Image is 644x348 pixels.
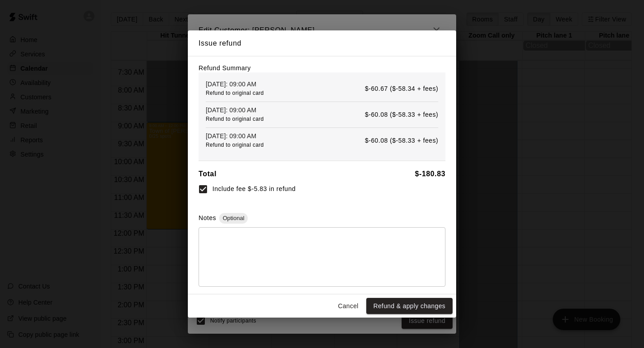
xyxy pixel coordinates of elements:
button: Cancel [334,298,363,314]
label: Refund Summary [199,64,251,72]
span: Optional [219,215,248,221]
label: Notes [199,214,216,221]
button: Refund & apply changes [366,298,453,314]
p: [DATE]: 09:00 AM [206,132,261,140]
p: [DATE]: 09:00 AM [206,106,261,115]
p: [DATE]: 09:00 AM [206,80,261,89]
h2: Issue refund [188,30,456,56]
p: $-60.67 ($-58.34 + fees) [365,84,438,93]
p: $-60.08 ($-58.33 + fees) [365,136,438,145]
span: Include fee $-5.83 in refund [212,184,296,194]
span: Refund to original card [206,116,264,122]
h6: $ -180.83 [415,168,445,180]
span: Refund to original card [206,90,264,96]
h6: Total [199,168,216,180]
span: Refund to original card [206,142,264,148]
p: $-60.08 ($-58.33 + fees) [365,110,438,119]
